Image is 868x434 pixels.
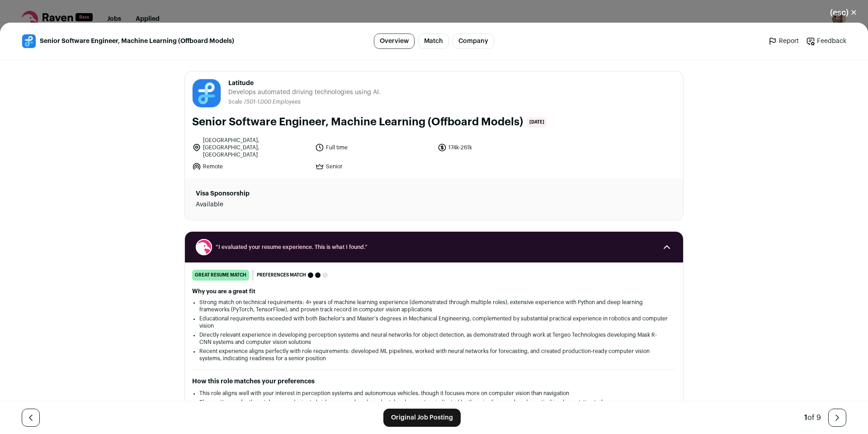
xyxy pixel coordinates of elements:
a: Overview [374,33,415,49]
li: The position perfectly matches your desire to bridge research and product development, as indicat... [199,399,669,406]
dd: Available [196,200,354,209]
a: Original Job Posting [383,409,461,427]
a: Match [418,33,449,49]
span: “I evaluated your resume experience. This is what I found.” [216,243,652,251]
img: 01af90d78f032f0e5d5fa901868e005542723043fd608b5e0c4fb4f809ff3ed4 [193,79,221,107]
span: Latitude [228,79,381,88]
li: This role aligns well with your interest in perception systems and autonomous vehicles, though it... [199,390,669,397]
button: Close modal [819,3,868,23]
li: Scale [228,99,244,105]
a: Company [453,33,494,49]
li: [GEOGRAPHIC_DATA], [GEOGRAPHIC_DATA], [GEOGRAPHIC_DATA] [192,137,310,158]
li: Remote [192,162,310,171]
h1: Senior Software Engineer, Machine Learning (Offboard Models) [192,115,523,129]
span: [DATE] [527,117,547,128]
li: Directly relevant experience in developing perception systems and neural networks for object dete... [199,331,669,346]
div: great resume match [192,270,249,281]
li: 174k-261k [438,137,555,158]
span: 501-1,000 Employees [246,99,301,105]
span: 1 [804,414,807,421]
dt: Visa Sponsorship [196,189,354,198]
h2: How this role matches your preferences [192,377,676,386]
li: Full time [315,137,433,158]
a: Report [768,37,799,46]
a: Feedback [806,37,846,46]
span: Senior Software Engineer, Machine Learning (Offboard Models) [40,37,234,46]
div: of 9 [804,412,821,423]
li: Senior [315,162,433,171]
li: / [244,99,301,105]
li: Recent experience aligns perfectly with role requirements: developed ML pipelines, worked with ne... [199,348,669,362]
span: Develops automated driving technologies using AI. [228,88,381,97]
h2: Why you are a great fit [192,288,676,295]
span: Preferences match [257,271,306,280]
li: Strong match on technical requirements: 4+ years of machine learning experience (demonstrated thr... [199,299,669,313]
li: Educational requirements exceeded with both Bachelor's and Master's degrees in Mechanical Enginee... [199,315,669,329]
img: 01af90d78f032f0e5d5fa901868e005542723043fd608b5e0c4fb4f809ff3ed4 [22,34,36,48]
